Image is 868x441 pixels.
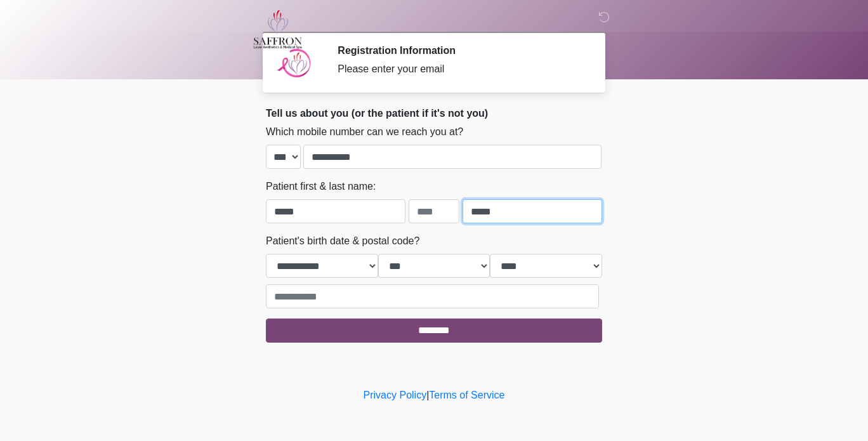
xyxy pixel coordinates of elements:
[266,124,463,140] label: Which mobile number can we reach you at?
[338,62,583,77] div: Please enter your email
[426,390,429,400] a: |
[275,44,313,82] img: Agent Avatar
[429,390,504,400] a: Terms of Service
[266,179,376,194] label: Patient first & last name:
[253,10,303,49] img: Saffron Laser Aesthetics and Medical Spa Logo
[266,107,602,119] h2: Tell us about you (or the patient if it's not you)
[266,234,419,249] label: Patient's birth date & postal code?
[364,390,427,400] a: Privacy Policy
